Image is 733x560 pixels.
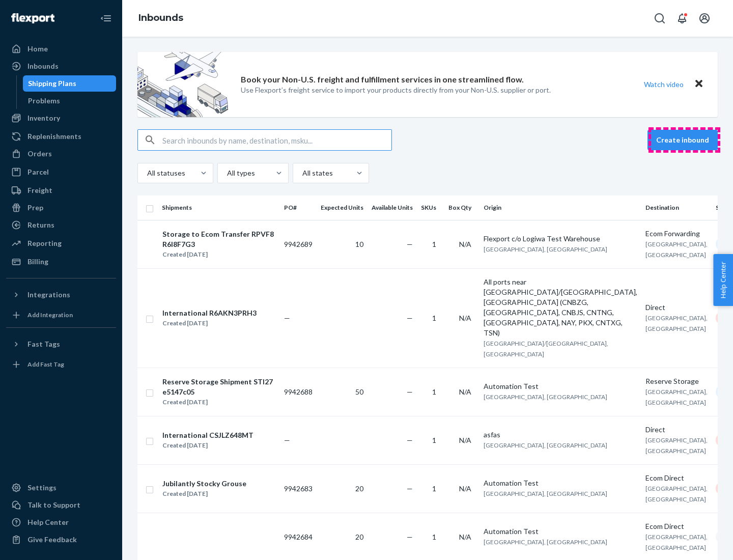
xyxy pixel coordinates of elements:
[645,314,708,332] span: [GEOGRAPHIC_DATA], [GEOGRAPHIC_DATA]
[280,220,317,268] td: 9942689
[407,436,413,444] span: —
[484,526,637,537] div: Automation Test
[28,78,76,89] div: Shipping Plans
[637,77,690,92] button: Watch video
[6,336,116,352] button: Fast Tags
[162,308,257,318] div: International R6AKN3PRH3
[484,430,637,440] div: asfas
[645,388,708,406] span: [GEOGRAPHIC_DATA], [GEOGRAPHIC_DATA]
[96,8,116,29] button: Close Navigation
[27,44,48,54] div: Home
[407,484,413,493] span: —
[407,314,413,322] span: —
[27,517,69,527] div: Help Center
[459,436,471,444] span: N/A
[484,441,607,449] span: [GEOGRAPHIC_DATA], [GEOGRAPHIC_DATA]
[647,130,718,150] button: Create inbound
[459,387,471,396] span: N/A
[280,195,317,220] th: PO#
[6,531,116,548] button: Give Feedback
[27,203,43,213] div: Prep
[162,229,275,249] div: Storage to Ecom Transfer RPVF8R6I8F7G3
[280,368,317,416] td: 9942688
[6,58,116,74] a: Inbounds
[162,440,253,451] div: Created [DATE]
[459,314,471,322] span: N/A
[407,240,413,248] span: —
[459,533,471,541] span: N/A
[645,533,708,551] span: [GEOGRAPHIC_DATA], [GEOGRAPHIC_DATA]
[444,195,480,220] th: Box Qty
[692,77,706,92] button: Close
[27,311,73,319] div: Add Integration
[641,195,712,220] th: Destination
[27,500,80,510] div: Talk to Support
[27,290,70,300] div: Integrations
[27,535,77,545] div: Give Feedback
[484,277,637,338] div: All ports near [GEOGRAPHIC_DATA]/[GEOGRAPHIC_DATA], [GEOGRAPHIC_DATA] (CNBZG, [GEOGRAPHIC_DATA], ...
[11,13,54,23] img: Flexport logo
[6,146,116,162] a: Orders
[645,473,708,483] div: Ecom Direct
[6,287,116,303] button: Integrations
[6,307,116,323] a: Add Integration
[432,436,436,444] span: 1
[355,533,363,541] span: 20
[158,195,280,220] th: Shipments
[484,340,608,358] span: [GEOGRAPHIC_DATA]/[GEOGRAPHIC_DATA], [GEOGRAPHIC_DATA]
[23,93,117,109] a: Problems
[645,425,708,435] div: Direct
[27,131,81,142] div: Replenishments
[27,61,59,71] div: Inbounds
[226,168,227,178] input: All types
[27,167,49,177] div: Parcel
[432,533,436,541] span: 1
[6,235,116,251] a: Reporting
[27,257,48,267] div: Billing
[23,75,117,92] a: Shipping Plans
[130,4,191,33] ol: breadcrumbs
[317,195,368,220] th: Expected Units
[6,128,116,145] a: Replenishments
[162,489,246,499] div: Created [DATE]
[6,182,116,199] a: Freight
[162,318,257,328] div: Created [DATE]
[27,113,60,123] div: Inventory
[480,195,641,220] th: Origin
[484,381,637,391] div: Automation Test
[162,397,275,407] div: Created [DATE]
[27,238,62,248] div: Reporting
[6,356,116,373] a: Add Fast Tag
[162,430,253,440] div: International CSJLZ648MT
[27,483,57,493] div: Settings
[432,314,436,322] span: 1
[27,185,52,195] div: Freight
[301,168,302,178] input: All states
[484,490,607,497] span: [GEOGRAPHIC_DATA], [GEOGRAPHIC_DATA]
[284,436,290,444] span: —
[355,387,363,396] span: 50
[6,164,116,180] a: Parcel
[484,538,607,546] span: [GEOGRAPHIC_DATA], [GEOGRAPHIC_DATA]
[27,220,54,230] div: Returns
[407,387,413,396] span: —
[280,464,317,513] td: 9942683
[284,314,290,322] span: —
[162,377,275,397] div: Reserve Storage Shipment STI27e5147c05
[645,302,708,313] div: Direct
[645,240,708,259] span: [GEOGRAPHIC_DATA], [GEOGRAPHIC_DATA]
[6,217,116,233] a: Returns
[645,376,708,386] div: Reserve Storage
[459,484,471,493] span: N/A
[432,484,436,493] span: 1
[6,480,116,496] a: Settings
[645,485,708,503] span: [GEOGRAPHIC_DATA], [GEOGRAPHIC_DATA]
[241,74,524,86] p: Book your Non-U.S. freight and fulfillment services in one streamlined flow.
[645,521,708,531] div: Ecom Direct
[162,249,275,260] div: Created [DATE]
[432,387,436,396] span: 1
[645,436,708,455] span: [GEOGRAPHIC_DATA], [GEOGRAPHIC_DATA]
[672,8,692,29] button: Open notifications
[6,110,116,126] a: Inventory
[484,234,637,244] div: Flexport c/o Logiwa Test Warehouse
